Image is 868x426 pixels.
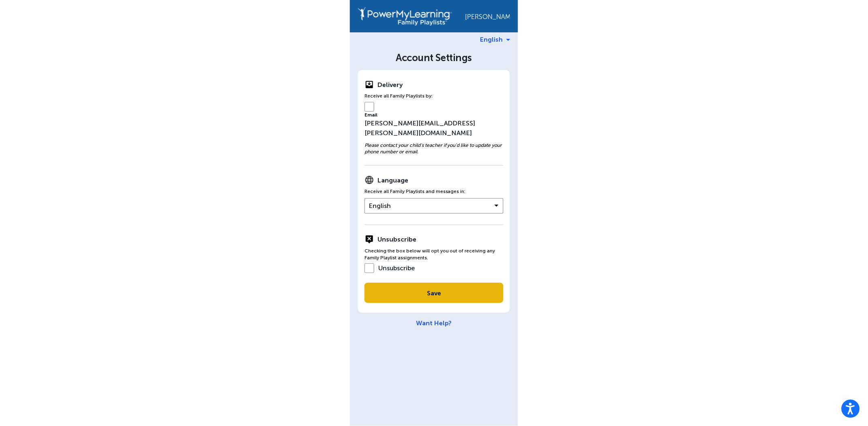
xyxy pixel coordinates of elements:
div: Checking the box below will opt you out of receiving any Family Playlist assignments. [365,248,503,261]
label: Unsubscribe [365,264,415,272]
span: English [480,36,503,43]
a: Want Help? [416,319,452,327]
small: Email [365,112,503,119]
a: English [480,36,510,43]
span: Save [427,289,441,297]
div: [PERSON_NAME][EMAIL_ADDRESS][PERSON_NAME][DOMAIN_NAME] [365,112,503,138]
button: Save [365,283,503,303]
em: Please contact your child’s teacher if you’d like to update your phone number or email. [365,142,502,155]
strong: Language [377,176,408,184]
div: [PERSON_NAME] [465,12,510,21]
span: English [369,198,392,214]
div: Receive all Family Playlists and messages in: [365,188,503,195]
img: Unsubscribe [365,235,374,244]
strong: Unsubscribe [377,235,416,243]
div: Account Settings [350,52,518,64]
strong: Delivery [377,81,403,89]
button: English [365,198,503,214]
img: Delivery [365,80,374,89]
div: Receive all Family Playlists by: [365,93,503,100]
img: PowerMyLearning Connect [358,7,452,25]
img: Language [365,175,374,185]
